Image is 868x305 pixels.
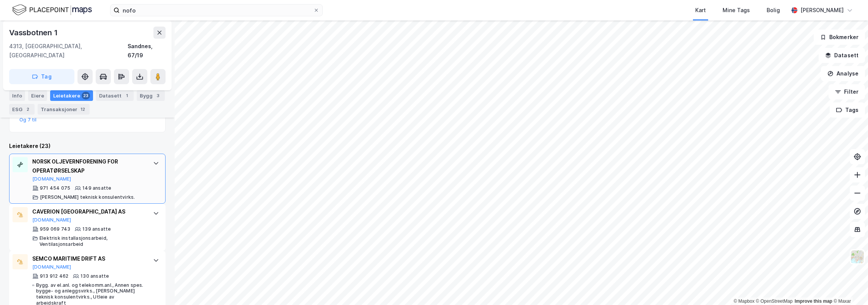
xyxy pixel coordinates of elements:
div: 2 [24,105,32,113]
button: Filter [829,84,865,99]
div: SEMCO MARITIME DRIFT AS [32,254,145,263]
input: Søk på adresse, matrikkel, gårdeiere, leietakere eller personer [120,5,313,16]
div: Bolig [767,6,780,15]
div: Leietakere (23) [9,141,166,151]
img: Z [850,250,865,264]
div: ESG [9,104,35,115]
button: [DOMAIN_NAME] [32,217,71,223]
img: logo.f888ab2527a4732fd821a326f86c7f29.svg [12,3,92,17]
div: CAVERION [GEOGRAPHIC_DATA] AS [32,207,145,216]
button: Tag [9,69,74,84]
div: 913 912 462 [40,273,68,279]
div: Sandnes, 67/19 [128,42,166,60]
iframe: Chat Widget [830,269,868,305]
button: [DOMAIN_NAME] [32,264,71,270]
div: Leietakere [50,90,93,101]
div: 130 ansatte [80,273,109,279]
a: Mapbox [734,299,754,304]
a: OpenStreetMap [756,299,793,304]
div: 23 [82,92,90,99]
div: [PERSON_NAME] teknisk konsulentvirks. [40,194,135,200]
div: 3 [154,92,162,99]
div: Datasett [96,90,134,101]
div: 4313, [GEOGRAPHIC_DATA], [GEOGRAPHIC_DATA] [9,42,128,60]
div: Info [9,90,25,101]
div: Kart [695,6,706,15]
div: Transaksjoner [38,104,90,115]
button: Tags [830,102,865,118]
div: Eiere [28,90,47,101]
div: 12 [79,105,87,113]
div: 971 454 075 [40,185,70,191]
div: 149 ansatte [82,185,111,191]
div: 1 [123,92,131,99]
button: [DOMAIN_NAME] [32,176,71,182]
div: Bygg [137,90,165,101]
div: Mine Tags [723,6,750,15]
div: Kontrollprogram for chat [830,269,868,305]
div: Elektrisk installasjonsarbeid, Ventilasjonsarbeid [39,235,145,247]
button: Og 7 til [19,117,37,123]
div: NORSK OLJEVERNFORENING FOR OPERATØRSELSKAP [32,157,145,175]
div: 139 ansatte [82,226,111,232]
div: [PERSON_NAME] [800,6,844,15]
div: Vassbotnen 1 [9,27,59,39]
a: Improve this map [795,299,832,304]
button: Datasett [819,48,865,63]
button: Bokmerker [814,30,865,45]
button: Analyse [821,66,865,81]
div: 959 069 743 [40,226,70,232]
